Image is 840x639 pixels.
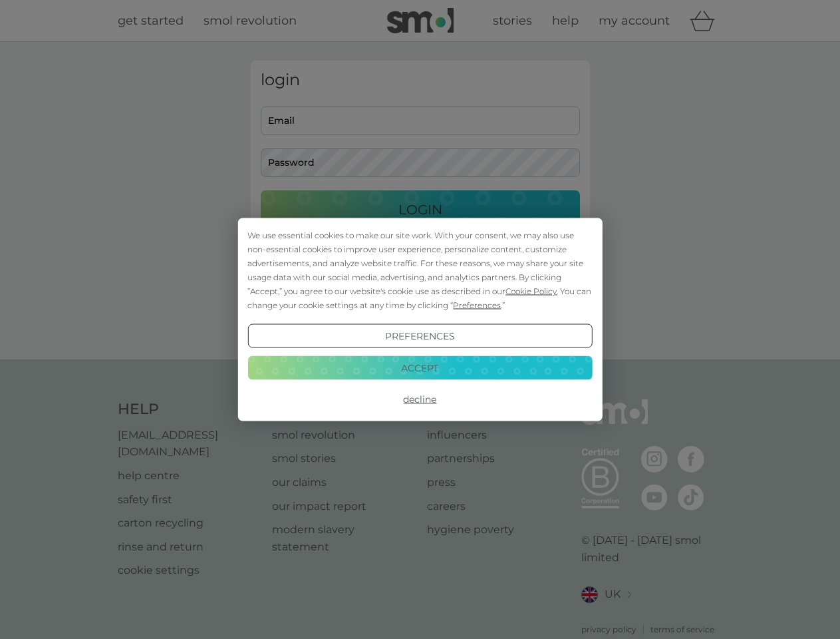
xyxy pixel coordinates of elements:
[247,387,592,411] button: Decline
[505,286,557,296] span: Cookie Policy
[247,324,592,348] button: Preferences
[247,228,592,312] div: We use essential cookies to make our site work. With your consent, we may also use non-essential ...
[453,300,501,310] span: Preferences
[247,355,592,379] button: Accept
[237,218,602,421] div: Cookie Consent Prompt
